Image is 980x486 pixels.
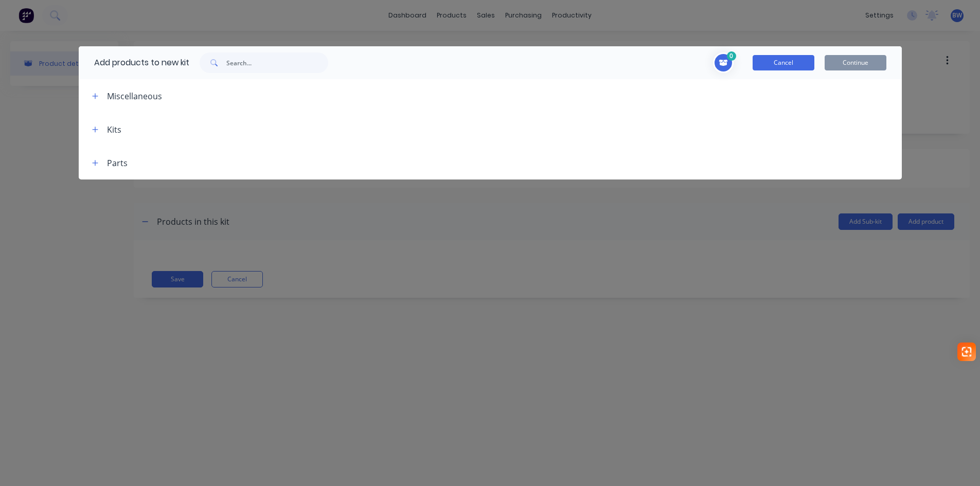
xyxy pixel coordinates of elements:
[107,90,162,102] div: Miscellaneous
[713,52,737,73] button: Toggle cart dropdown
[107,123,121,136] div: Kits
[79,46,189,79] div: Add products to new kit
[107,157,128,169] div: Parts
[226,52,328,73] input: Search...
[825,55,886,70] button: Continue
[753,55,814,70] button: Cancel
[727,51,736,61] span: 0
